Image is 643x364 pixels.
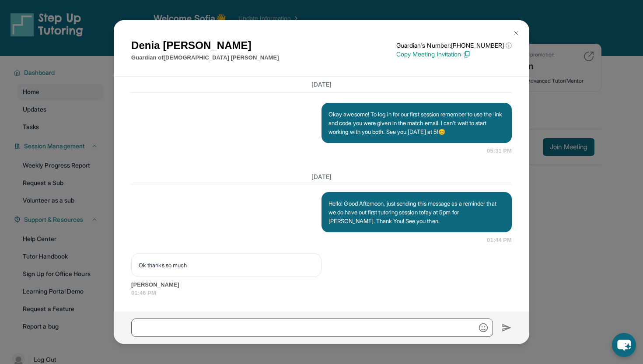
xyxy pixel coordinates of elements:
[131,280,512,289] span: [PERSON_NAME]
[502,322,512,333] img: Send icon
[139,261,314,269] p: Ok thanks so much
[328,110,505,136] p: Okay awesome! To log in for our first session remember to use the link and code you were given in...
[612,333,636,357] button: chat-button
[131,172,512,181] h3: [DATE]
[131,53,279,62] p: Guardian of [DEMOGRAPHIC_DATA] [PERSON_NAME]
[513,30,520,37] img: Close Icon
[328,199,505,225] p: Hello! Good Afternoon, just sending this message as a reminder that we do have out first tutoring...
[479,323,488,332] img: Emoji
[487,147,512,155] span: 05:31 PM
[487,236,512,245] span: 01:44 PM
[131,38,279,53] h1: Denia [PERSON_NAME]
[131,289,512,297] span: 01:46 PM
[506,41,512,50] span: ⓘ
[131,80,512,89] h3: [DATE]
[396,41,512,50] p: Guardian's Number: [PHONE_NUMBER]
[396,50,512,59] p: Copy Meeting Invitation
[463,50,471,58] img: Copy Icon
